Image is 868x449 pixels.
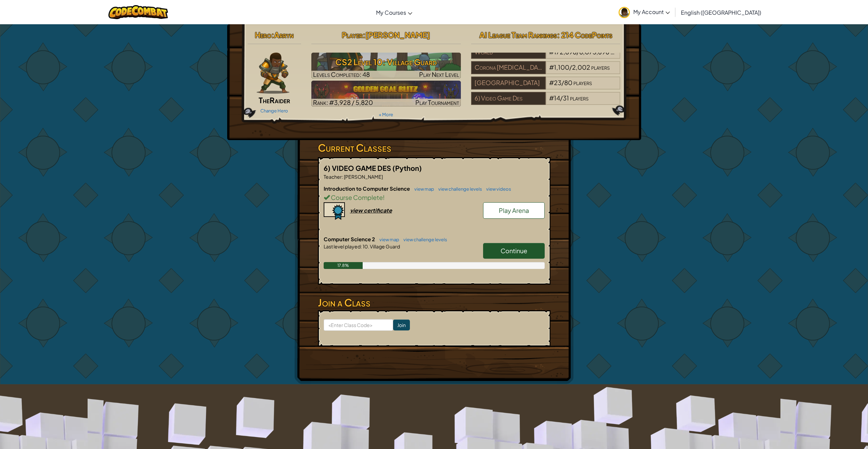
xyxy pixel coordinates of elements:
[379,112,393,117] a: + More
[318,295,550,310] h3: Join a Class
[108,5,168,19] img: CodeCombat logo
[501,247,527,255] span: Continue
[259,95,270,105] span: The
[549,79,554,86] span: #
[557,30,612,40] span: : 214 CodePoints
[561,79,564,86] span: /
[435,186,482,192] a: view challenge levels
[411,186,434,192] a: view map
[330,193,383,201] span: Course Complete
[483,186,511,192] a: view videos
[383,193,385,201] span: !
[270,95,290,105] span: Raider
[554,79,561,86] span: 23
[257,53,289,94] img: raider-pose.png
[471,92,546,105] div: 6) Video Game Des
[569,63,572,71] span: /
[342,30,363,40] span: Player
[549,63,554,71] span: #
[376,9,406,16] span: My Courses
[419,70,459,78] span: Play Next Level
[361,243,362,249] span: :
[554,94,560,102] span: 14
[677,3,765,22] a: English ([GEOGRAPHIC_DATA])
[324,185,411,192] span: Introduction to Computer Science
[318,140,550,155] h3: Current Classes
[471,98,621,106] a: 6) Video Game Des#14/31players
[549,94,554,102] span: #
[479,30,557,40] span: AI League Team Rankings
[343,174,383,180] span: [PERSON_NAME]
[324,164,392,172] span: 6) VIDEO GAME DES
[563,94,569,102] span: 31
[324,202,345,220] img: certificate-icon.png
[260,108,288,113] a: Change Hero
[376,237,399,242] a: view map
[271,30,274,40] span: :
[311,81,461,107] a: Rank: #3,928 / 5,820Play Tournament
[324,174,342,180] span: Teacher
[554,63,569,71] span: 1,100
[564,79,572,86] span: 80
[324,319,393,331] input: <Enter Class Code>
[363,30,365,40] span: :
[311,54,461,70] h3: CS2 Level 10: Village Guard
[311,53,461,79] a: Play Next Level
[570,94,588,102] span: players
[324,236,376,242] span: Computer Science 2
[681,9,761,16] span: English ([GEOGRAPHIC_DATA])
[471,77,546,90] div: [GEOGRAPHIC_DATA]
[619,7,630,18] img: avatar
[313,70,370,78] span: Levels Completed: 48
[393,319,410,330] input: Join
[471,83,621,91] a: [GEOGRAPHIC_DATA]#23/80players
[311,81,461,107] img: Golden Goal
[415,98,459,106] span: Play Tournament
[313,98,373,106] span: Rank: #3,928 / 5,820
[633,8,670,15] span: My Account
[373,3,416,22] a: My Courses
[400,237,447,242] a: view challenge levels
[342,174,343,180] span: :
[324,207,392,214] a: view certificate
[591,63,610,71] span: players
[274,30,294,40] span: Arryn
[471,52,621,60] a: World#172,898/8,073,696players
[362,243,369,249] span: 10.
[471,61,546,74] div: Corona [MEDICAL_DATA] Unified
[365,30,430,40] span: [PERSON_NAME]
[615,1,673,23] a: My Account
[499,206,529,214] span: Play Arena
[560,94,563,102] span: /
[471,68,621,76] a: Corona [MEDICAL_DATA] Unified#1,100/2,002players
[311,53,461,79] img: CS2 Level 10: Village Guard
[350,207,392,214] div: view certificate
[324,243,361,249] span: Last level played
[324,262,363,269] div: 17.8%
[369,243,400,249] span: Village Guard
[392,164,422,172] span: (Python)
[572,63,590,71] span: 2,002
[255,30,271,40] span: Hero
[573,79,592,86] span: players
